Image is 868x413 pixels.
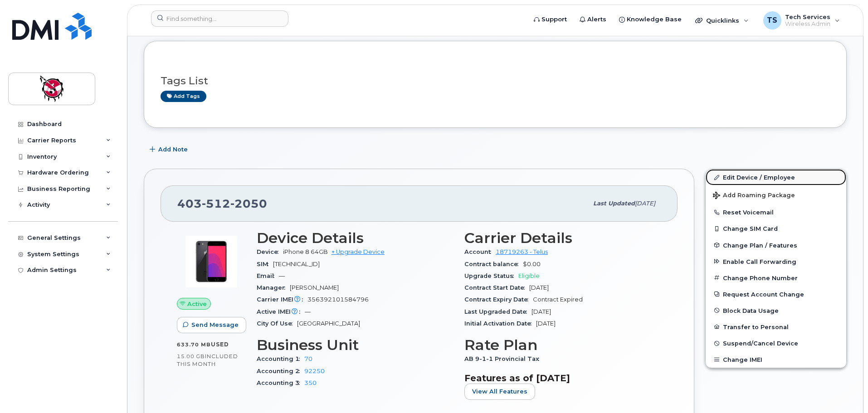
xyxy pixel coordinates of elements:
[464,308,532,315] span: Last Upgraded Date
[184,234,239,289] img: image20231002-4137094-xhln1q.jpeg
[573,10,613,29] a: Alerts
[151,10,288,27] input: Find something...
[305,308,311,315] span: —
[706,286,846,302] button: Request Account Change
[290,284,339,291] span: [PERSON_NAME]
[177,353,238,368] span: included this month
[706,302,846,319] button: Block Data Usage
[161,91,206,102] a: Add tags
[627,15,682,24] span: Knowledge Base
[464,248,496,255] span: Account
[464,296,533,303] span: Contract Expiry Date
[257,320,297,327] span: City Of Use
[304,355,312,362] a: 70
[541,15,567,24] span: Support
[464,261,523,267] span: Contract balance
[464,384,535,400] button: View All Features
[257,337,454,353] h3: Business Unit
[536,320,556,327] span: [DATE]
[177,353,205,360] span: 15.00 GB
[211,341,229,348] span: used
[257,379,304,386] span: Accounting 3
[706,169,846,185] a: Edit Device / Employee
[257,272,279,279] span: Email
[279,272,285,279] span: —
[257,308,305,315] span: Active IMEI
[523,261,541,267] span: $0.00
[161,75,830,87] h3: Tags List
[706,185,846,204] button: Add Roaming Package
[273,261,320,267] span: [TECHNICAL_ID]
[723,242,797,248] span: Change Plan / Features
[257,296,307,303] span: Carrier IMEI
[464,355,544,362] span: AB 9-1-1 Provincial Tax
[177,341,211,348] span: 633.70 MB
[587,15,606,24] span: Alerts
[706,237,846,253] button: Change Plan / Features
[191,321,239,329] span: Send Message
[177,197,267,210] span: 403
[757,11,846,29] div: Tech Services
[706,351,846,368] button: Change IMEI
[307,296,369,303] span: 356392101584796
[706,335,846,351] button: Suspend/Cancel Device
[532,308,551,315] span: [DATE]
[613,10,688,29] a: Knowledge Base
[723,340,798,347] span: Suspend/Cancel Device
[713,192,795,200] span: Add Roaming Package
[785,20,830,28] span: Wireless Admin
[689,11,755,29] div: Quicklinks
[144,141,195,158] button: Add Note
[529,284,549,291] span: [DATE]
[706,220,846,237] button: Change SIM Card
[304,368,325,374] a: 92250
[785,13,830,20] span: Tech Services
[533,296,583,303] span: Contract Expired
[464,373,661,384] h3: Features as of [DATE]
[202,197,230,210] span: 512
[464,337,661,353] h3: Rate Plan
[187,300,207,308] span: Active
[332,248,385,255] a: + Upgrade Device
[304,379,317,386] a: 350
[593,200,635,207] span: Last updated
[230,197,267,210] span: 2050
[464,230,661,246] h3: Carrier Details
[257,261,273,267] span: SIM
[635,200,655,207] span: [DATE]
[158,145,188,154] span: Add Note
[706,319,846,335] button: Transfer to Personal
[723,258,796,265] span: Enable Call Forwarding
[464,320,536,327] span: Initial Activation Date
[706,253,846,270] button: Enable Call Forwarding
[257,248,283,255] span: Device
[706,270,846,286] button: Change Phone Number
[706,204,846,220] button: Reset Voicemail
[496,248,548,255] a: 18719263 - Telus
[257,355,304,362] span: Accounting 1
[297,320,360,327] span: [GEOGRAPHIC_DATA]
[767,15,777,26] span: TS
[283,248,328,255] span: iPhone 8 64GB
[257,284,290,291] span: Manager
[464,272,518,279] span: Upgrade Status
[257,230,454,246] h3: Device Details
[706,17,739,24] span: Quicklinks
[527,10,573,29] a: Support
[518,272,540,279] span: Eligible
[472,387,527,396] span: View All Features
[177,317,246,333] button: Send Message
[257,368,304,374] span: Accounting 2
[464,284,529,291] span: Contract Start Date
